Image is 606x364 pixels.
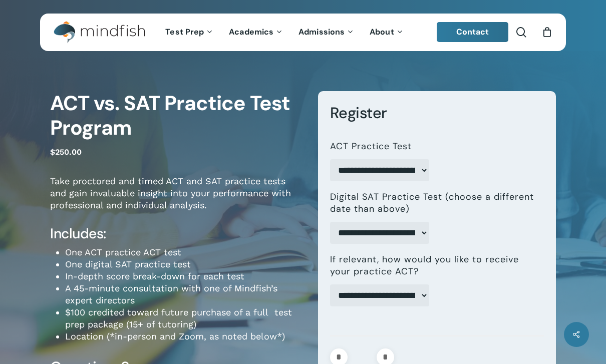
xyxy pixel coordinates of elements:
[370,27,394,37] span: About
[291,28,362,37] a: Admissions
[65,270,303,282] li: In-depth score break-down for each test
[65,282,303,306] li: A 45-minute consultation with one of Mindfish’s expert directors
[362,28,412,37] a: About
[229,27,273,37] span: Academics
[165,27,204,37] span: Test Prep
[437,22,509,42] a: Contact
[50,175,303,225] p: Take proctored and timed ACT and SAT practice tests and gain invaluable insight into your perform...
[40,14,566,51] header: Main Menu
[158,14,411,51] nav: Main Menu
[65,306,303,330] li: $100 credited toward future purchase of a full test prep package (15+ of tutoring)
[50,91,303,141] h1: ACT vs. SAT Practice Test Program
[50,147,55,157] span: $
[50,147,82,157] bdi: 250.00
[50,225,303,243] h4: Includes:
[65,258,303,270] li: One digital SAT practice test
[456,27,489,37] span: Contact
[298,27,345,37] span: Admissions
[65,246,303,258] li: One ACT practice ACT test
[65,330,303,342] li: Location (*in-person and Zoom, as noted below*)
[221,28,291,37] a: Academics
[158,28,221,37] a: Test Prep
[330,103,544,123] h3: Register
[330,141,412,152] label: ACT Practice Test
[330,254,536,277] label: If relevant, how would you like to receive your practice ACT?
[330,191,536,215] label: Digital SAT Practice Test (choose a different date than above)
